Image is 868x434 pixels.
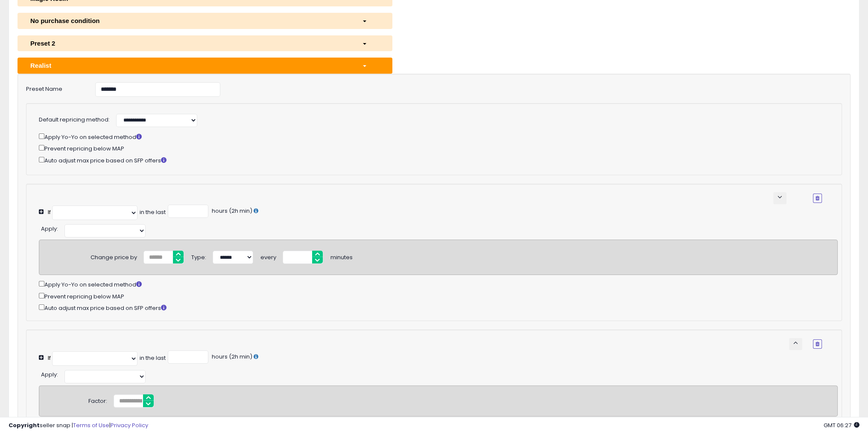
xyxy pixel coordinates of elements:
[140,208,166,217] div: in the last
[824,421,859,429] span: 2025-08-14 06:27 GMT
[210,353,252,361] span: hours (2h min)
[18,13,392,29] button: No purchase condition
[88,394,107,405] div: Factor:
[39,132,822,142] div: Apply Yo-Yo on selected method
[20,82,89,93] label: Preset Name
[773,192,786,204] button: keyboard_arrow_down
[41,370,57,379] span: Apply
[18,35,392,51] button: Preset 2
[39,279,838,289] div: Apply Yo-Yo on selected method
[140,354,166,362] div: in the last
[24,16,356,25] div: No purchase condition
[39,143,822,153] div: Prevent repricing below MAP
[330,251,353,262] div: minutes
[210,207,252,215] span: hours (2h min)
[9,422,148,430] div: seller snap | |
[41,225,57,233] span: Apply
[41,222,58,233] div: :
[776,193,784,201] span: keyboard_arrow_down
[73,421,109,429] a: Terms of Use
[24,61,356,70] div: Realist
[789,338,802,350] button: keyboard_arrow_up
[41,368,58,379] div: :
[39,155,822,165] div: Auto adjust max price based on SFP offers
[815,196,819,201] i: Remove Condition
[260,251,276,262] div: every
[191,251,206,262] div: Type:
[18,58,392,73] button: Realist
[39,303,838,312] div: Auto adjust max price based on SFP offers
[39,116,110,124] label: Default repricing method:
[792,339,800,347] span: keyboard_arrow_up
[9,421,40,429] strong: Copyright
[815,341,819,347] i: Remove Condition
[24,39,356,48] div: Preset 2
[111,421,148,429] a: Privacy Policy
[91,251,137,262] div: Change price by
[39,291,838,301] div: Prevent repricing below MAP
